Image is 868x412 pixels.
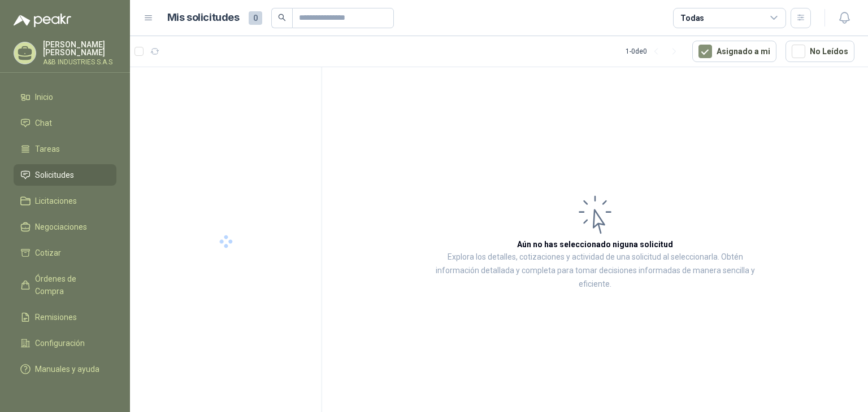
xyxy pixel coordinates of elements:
span: Chat [35,117,52,129]
span: search [278,14,286,21]
span: Licitaciones [35,195,77,207]
span: Inicio [35,91,53,103]
span: Manuales y ayuda [35,363,99,375]
a: Tareas [14,138,116,160]
a: Solicitudes [14,164,116,186]
p: [PERSON_NAME] [PERSON_NAME] [43,41,116,56]
a: Órdenes de Compra [14,268,116,302]
span: 0 [249,11,262,25]
img: Logo peakr [14,14,71,27]
button: Asignado a mi [692,41,776,62]
h1: Mis solicitudes [167,10,240,26]
a: Configuración [14,332,116,354]
button: No Leídos [785,41,854,62]
a: Chat [14,112,116,134]
a: Cotizar [14,242,116,264]
span: Remisiones [35,311,77,323]
a: Negociaciones [14,216,116,238]
span: Cotizar [35,247,61,259]
span: Órdenes de Compra [35,273,106,297]
h3: Aún no has seleccionado niguna solicitud [517,238,673,251]
div: 1 - 0 de 0 [626,42,683,60]
a: Remisiones [14,306,116,328]
a: Manuales y ayuda [14,358,116,380]
span: Configuración [35,337,85,349]
a: Inicio [14,86,116,108]
a: Licitaciones [14,190,116,212]
span: Negociaciones [35,221,87,233]
div: Todas [680,12,704,24]
p: Explora los detalles, cotizaciones y actividad de una solicitud al seleccionarla. Obtén informaci... [435,251,755,291]
span: Tareas [35,143,60,155]
span: Solicitudes [35,169,74,181]
p: A&B INDUSTRIES S.A.S [43,59,116,65]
